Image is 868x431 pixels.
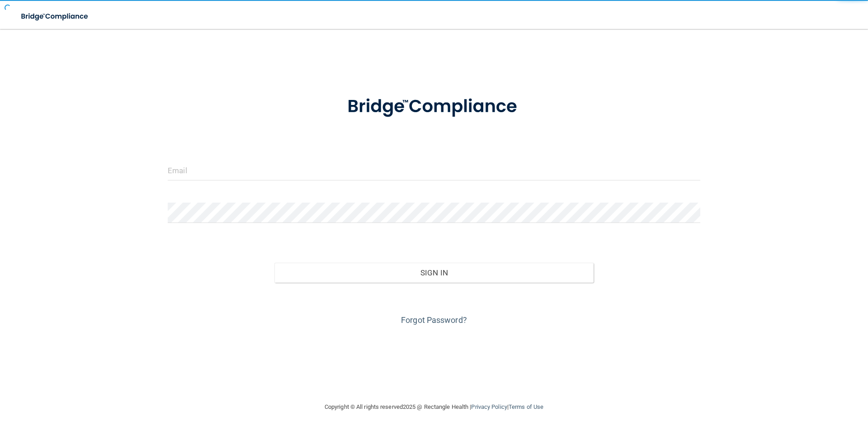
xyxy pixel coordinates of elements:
img: bridge_compliance_login_screen.278c3ca4.svg [14,7,97,26]
a: Privacy Policy [471,403,507,410]
input: Email [168,160,700,180]
a: Terms of Use [509,403,543,410]
button: Sign In [274,263,594,283]
div: Copyright © All rights reserved 2025 @ Rectangle Health | | [269,393,599,422]
a: Forgot Password? [401,315,467,325]
img: bridge_compliance_login_screen.278c3ca4.svg [329,83,539,130]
